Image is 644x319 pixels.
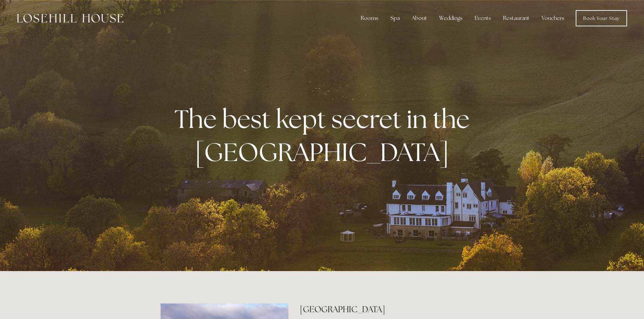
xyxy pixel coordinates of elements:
[469,11,496,25] div: Events
[385,11,405,25] div: Spa
[17,14,123,23] img: Losehill House
[300,303,483,315] h2: [GEOGRAPHIC_DATA]
[536,11,570,25] a: Vouchers
[406,11,432,25] div: About
[355,11,384,25] div: Rooms
[576,10,627,26] a: Book Your Stay
[434,11,468,25] div: Weddings
[174,102,475,168] strong: The best kept secret in the [GEOGRAPHIC_DATA]
[498,11,535,25] div: Restaurant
